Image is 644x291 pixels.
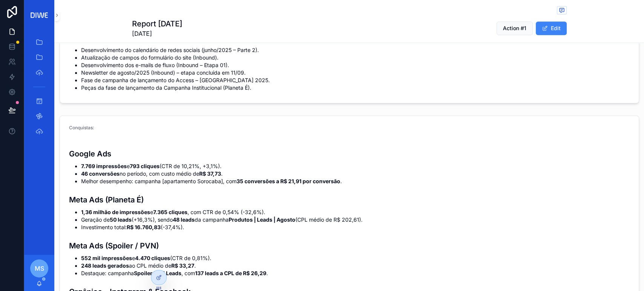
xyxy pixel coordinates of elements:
[81,163,127,169] strong: 7.769 impressões
[81,224,630,231] li: Investimento total: (-37,4%).
[135,255,170,261] strong: 4.470 cliques
[132,29,182,38] span: [DATE]
[132,18,182,29] h1: Report [DATE]
[153,209,188,215] strong: 7.365 cliques
[69,125,94,130] span: Conquistas:
[127,224,161,230] strong: R$ 16.760,83
[81,170,120,177] strong: 46 conversões
[69,148,630,159] h3: Google Ads
[81,254,630,262] li: e (CTR de 0,81%).
[81,208,630,216] li: e , com CTR de 0,54% (-32,6%).
[536,21,567,35] button: Edit
[199,170,221,177] strong: R$ 37,73
[81,178,630,185] li: Melhor desempenho: campanha [apartamento Sorocaba], com .
[134,270,181,276] strong: Spoiler PVN Leads
[195,270,266,276] strong: 137 leads a CPL de R$ 26,29
[81,216,630,224] li: Geração de (+16,3%), sendo da campanha (CPL médio de R$ 202,61).
[81,46,630,54] li: Desenvolvimento do calendário de redes sociais (junho/2025 – Parte 2).
[69,194,630,205] h3: Meta Ads (Planeta É)
[81,69,630,77] li: Newsletter de agosto/2025 (Inbound) – etapa concluída em 11/09.
[81,270,630,277] li: Destaque: campanha , com .
[24,30,54,148] div: scrollable content
[81,170,630,178] li: no período, com custo médio de .
[171,262,194,269] strong: R$ 33,27
[69,240,630,251] h3: Meta Ads (Spoiler / PVN)
[110,216,132,223] strong: 50 leads
[81,209,150,215] strong: 1,36 milhão de impressões
[81,255,132,261] strong: 552 mil impressões
[130,163,160,169] strong: 793 cliques
[81,162,630,170] li: e (CTR de 10,21%, +3,1%).
[29,11,50,20] img: App logo
[81,262,129,269] strong: 248 leads gerados
[81,61,630,69] li: Desenvolvimento dos e-mails de fluxo (Inbound – Etapa 01).
[81,54,630,61] li: Atualização de campos do formulário do site (Inbound).
[81,84,630,92] li: Peças da fase de lançamento da Campanha Institucional (Planeta É).
[237,178,340,184] strong: 35 conversões a R$ 21,91 por conversão
[503,25,526,32] span: Action #1
[81,77,630,84] li: Fase de campanha de lançamento do Access – [GEOGRAPHIC_DATA] 2025.
[173,216,195,223] strong: 48 leads
[229,216,295,223] strong: Produtos | Leads | Agosto
[496,21,533,35] button: Action #1
[35,264,44,273] span: MS
[81,262,630,270] li: ao CPL médio de .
